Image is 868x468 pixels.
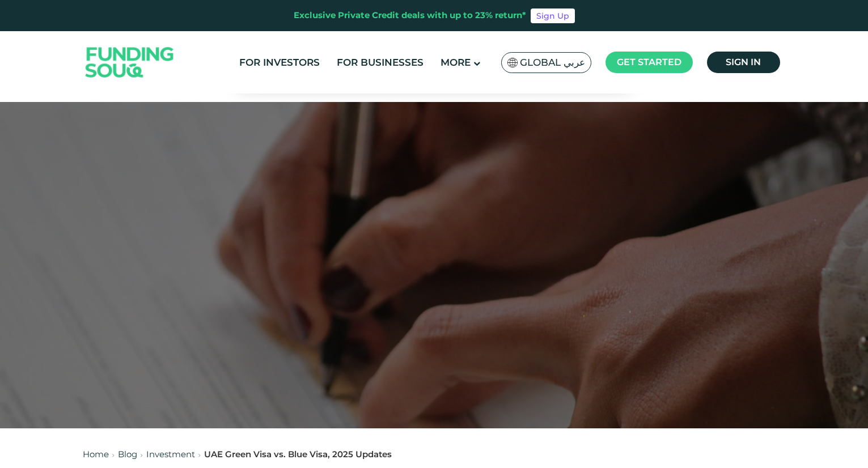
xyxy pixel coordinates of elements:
a: For Businesses [334,53,426,72]
span: More [441,57,471,68]
a: Investment [146,449,195,460]
a: Home [83,449,109,460]
img: Logo [74,34,185,91]
a: Sign Up [531,8,575,23]
div: Exclusive Private Credit deals with up to 23% return* [294,9,526,22]
img: SA Flag [507,58,518,67]
a: For Investors [236,53,323,72]
div: UAE Green Visa vs. Blue Visa, 2025 Updates [204,448,392,461]
span: Global عربي [520,56,585,69]
a: Blog [118,449,137,460]
span: Sign in [726,57,761,67]
a: Sign in [707,52,780,73]
span: Get started [617,57,681,67]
